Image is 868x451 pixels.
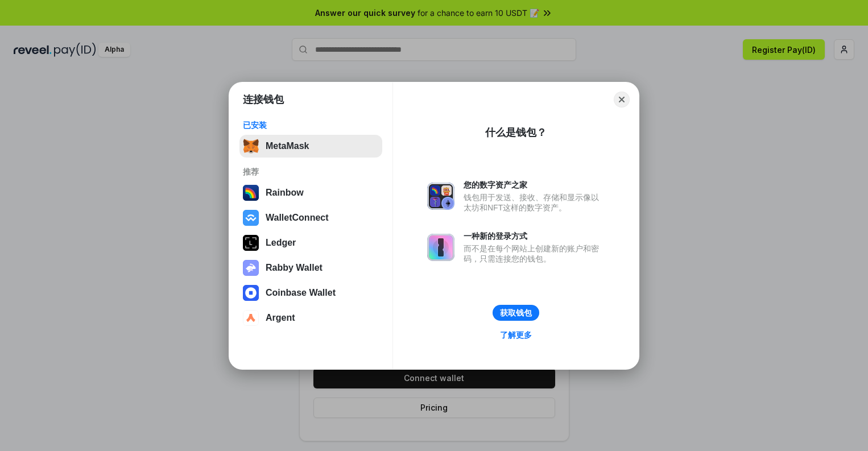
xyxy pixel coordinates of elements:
div: Ledger [266,238,296,248]
div: 获取钱包 [500,308,532,318]
h1: 连接钱包 [243,93,284,106]
div: 什么是钱包？ [485,126,547,139]
div: MetaMask [266,141,309,151]
button: Rainbow [239,181,382,204]
img: svg+xml,%3Csvg%20width%3D%22120%22%20height%3D%22120%22%20viewBox%3D%220%200%20120%20120%22%20fil... [243,185,259,201]
button: WalletConnect [239,206,382,229]
img: svg+xml,%3Csvg%20width%3D%2228%22%20height%3D%2228%22%20viewBox%3D%220%200%2028%2028%22%20fill%3D... [243,285,259,301]
img: svg+xml,%3Csvg%20fill%3D%22none%22%20height%3D%2233%22%20viewBox%3D%220%200%2035%2033%22%20width%... [243,138,259,154]
div: Coinbase Wallet [266,288,336,298]
button: Rabby Wallet [239,256,382,279]
button: MetaMask [239,135,382,158]
div: 一种新的登录方式 [464,231,605,241]
img: svg+xml,%3Csvg%20xmlns%3D%22http%3A%2F%2Fwww.w3.org%2F2000%2Fsvg%22%20fill%3D%22none%22%20viewBox... [427,234,454,261]
img: svg+xml,%3Csvg%20width%3D%2228%22%20height%3D%2228%22%20viewBox%3D%220%200%2028%2028%22%20fill%3D... [243,310,259,326]
img: svg+xml,%3Csvg%20xmlns%3D%22http%3A%2F%2Fwww.w3.org%2F2000%2Fsvg%22%20fill%3D%22none%22%20viewBox... [427,183,454,210]
div: Rainbow [266,188,304,198]
div: 已安装 [243,120,379,130]
div: Rabby Wallet [266,263,323,273]
div: 推荐 [243,167,379,177]
img: svg+xml,%3Csvg%20xmlns%3D%22http%3A%2F%2Fwww.w3.org%2F2000%2Fsvg%22%20fill%3D%22none%22%20viewBox... [243,260,259,276]
img: svg+xml,%3Csvg%20xmlns%3D%22http%3A%2F%2Fwww.w3.org%2F2000%2Fsvg%22%20width%3D%2228%22%20height%3... [243,235,259,251]
button: Ledger [239,231,382,254]
div: 了解更多 [500,330,532,340]
div: Argent [266,313,295,323]
button: Close [614,92,630,107]
div: 您的数字资产之家 [464,180,605,190]
button: 获取钱包 [493,305,539,321]
div: WalletConnect [266,213,329,223]
img: svg+xml,%3Csvg%20width%3D%2228%22%20height%3D%2228%22%20viewBox%3D%220%200%2028%2028%22%20fill%3D... [243,210,259,226]
a: 了解更多 [493,328,539,342]
div: 钱包用于发送、接收、存储和显示像以太坊和NFT这样的数字资产。 [464,192,605,213]
button: Argent [239,307,382,329]
div: 而不是在每个网站上创建新的账户和密码，只需连接您的钱包。 [464,243,605,264]
button: Coinbase Wallet [239,282,382,304]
